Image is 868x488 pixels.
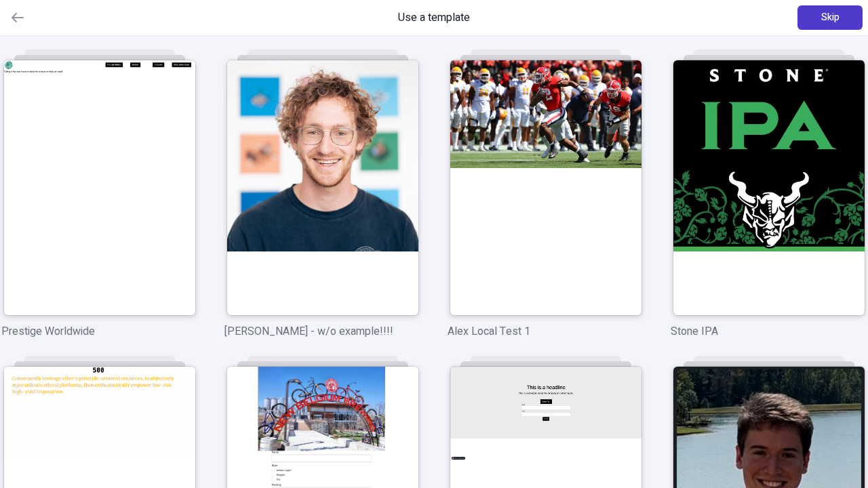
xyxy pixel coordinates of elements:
p: Stone IPA [671,323,867,340]
p: [PERSON_NAME] - w/o example!!!! [224,323,420,340]
p: Prestige Worldwide [1,323,197,340]
p: Alex Local Test 1 [448,323,644,340]
span: Skip [821,10,840,25]
button: Skip [797,5,863,30]
span: Use a template [398,9,470,26]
